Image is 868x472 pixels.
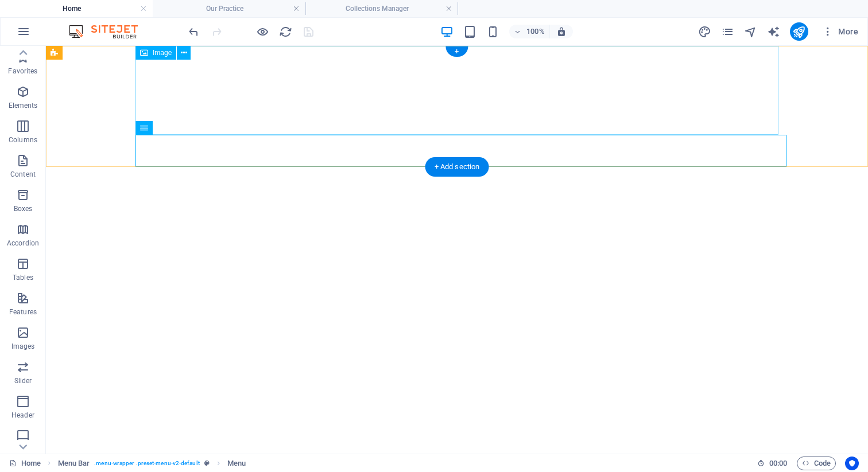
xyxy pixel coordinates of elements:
[777,459,779,467] span: :
[721,25,735,38] button: pages
[153,49,172,56] span: Image
[744,25,757,38] i: Navigator
[58,457,246,470] nav: breadcrumb
[509,25,550,38] button: 100%
[698,25,711,38] i: Design (Ctrl+Alt+Y)
[204,460,210,466] i: This element is a customizable preset
[445,46,468,57] div: +
[187,25,200,38] button: undo
[14,376,32,385] p: Slider
[9,457,41,470] a: Home
[769,457,787,470] span: 00 00
[526,25,545,38] h6: 100%
[767,25,781,38] button: text_generator
[790,22,808,41] button: publish
[8,67,37,76] p: Favorites
[802,457,831,470] span: Code
[721,25,734,38] i: Pages (Ctrl+Alt+S)
[227,457,246,470] span: Click to select. Double-click to edit
[9,307,37,317] p: Features
[556,26,567,37] i: On resize automatically adjust zoom level to fit chosen device.
[9,101,38,110] p: Elements
[14,204,33,213] p: Boxes
[94,457,199,470] span: . menu-wrapper .preset-menu-v2-default
[187,25,200,38] i: Undo: Define viewports on which this element should be visible. (Ctrl+Z)
[767,25,780,38] i: AI Writer
[425,157,489,177] div: + Add section
[9,135,37,145] p: Columns
[757,457,788,470] h6: Session time
[797,457,836,470] button: Code
[817,22,863,41] button: More
[744,25,758,38] button: navigator
[278,25,292,38] button: reload
[10,170,36,179] p: Content
[7,239,39,248] p: Accordion
[11,342,35,351] p: Images
[845,457,859,470] button: Usercentrics
[698,25,712,38] button: design
[66,25,152,38] img: Editor Logo
[153,2,305,15] h4: Our Practice
[11,411,34,420] p: Header
[305,2,458,15] h4: Collections Manager
[792,25,805,38] i: Publish
[822,26,858,37] span: More
[13,273,33,282] p: Tables
[58,457,90,470] span: Click to select. Double-click to edit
